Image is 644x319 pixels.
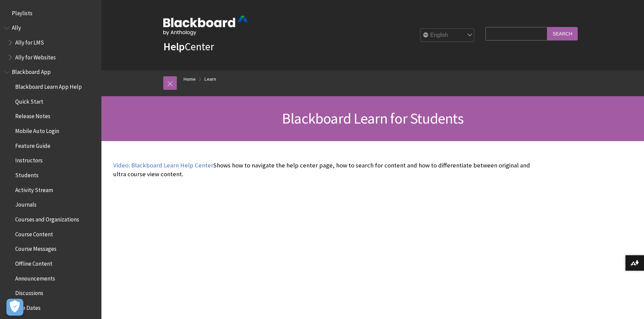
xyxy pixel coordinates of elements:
p: Shows how to navigate the help center page, how to search for content and how to differentiate be... [113,161,532,179]
nav: Book outline for Playlists [4,7,97,19]
span: Blackboard Learn App Help [15,81,82,90]
nav: Book outline for Anthology Ally Help [4,22,97,63]
span: Course Messages [15,243,56,252]
span: Ally for Websites [15,52,56,61]
span: Courses and Organizations [15,214,79,223]
span: Release Notes [15,111,50,120]
span: Feature Guide [15,140,50,149]
span: Students [15,169,39,179]
a: HelpCenter [163,40,214,53]
span: Instructors [15,155,43,164]
button: Open Preferences [6,299,23,316]
span: Quick Start [15,96,43,105]
a: Video: Blackboard Learn Help Center [113,161,213,169]
span: Journals [15,199,37,208]
span: Activity Stream [15,184,53,193]
strong: Help [163,40,185,53]
span: Blackboard App [12,67,51,76]
a: Home [184,75,196,83]
select: Site Language Selector [421,29,475,42]
span: Mobile Auto Login [15,125,59,134]
span: Discussions [15,287,43,296]
a: Learn [205,75,216,83]
span: Offline Content [15,258,52,267]
span: Course Content [15,229,53,238]
span: Playlists [12,7,32,17]
span: Announcements [15,273,55,282]
span: Blackboard Learn for Students [282,109,463,128]
input: Search [547,27,578,40]
span: Due Dates [15,302,41,311]
span: Ally for LMS [15,37,44,46]
span: Ally [12,22,21,31]
img: Blackboard by Anthology [163,16,248,35]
